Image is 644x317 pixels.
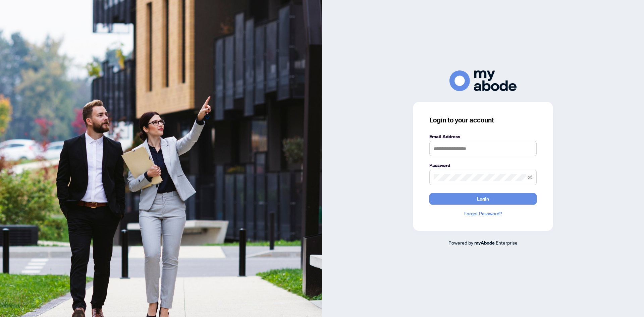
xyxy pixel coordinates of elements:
img: ma-logo [449,70,517,91]
span: eye-invisible [528,175,532,180]
span: Enterprise [496,240,518,246]
a: myAbode [474,239,495,247]
button: Login [429,193,537,205]
span: Powered by [448,240,473,246]
label: Password [429,162,537,169]
label: Email Address [429,133,537,140]
a: Forgot Password? [429,210,537,217]
span: Login [477,194,489,204]
h3: Login to your account [429,115,537,125]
